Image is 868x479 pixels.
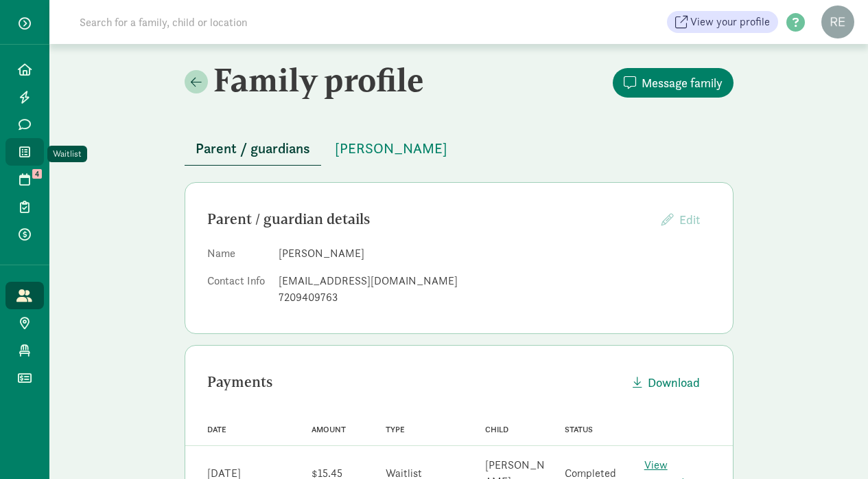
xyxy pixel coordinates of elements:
[185,141,321,157] a: Parent / guardians
[565,425,593,434] span: Status
[667,11,778,33] a: View your profile
[5,166,44,193] a: 4
[32,169,42,179] span: 4
[53,147,82,161] div: Waitlist
[690,14,770,30] span: View your profile
[207,371,622,393] div: Payments
[185,60,456,99] h2: Family profile
[324,141,458,157] a: [PERSON_NAME]
[485,425,508,434] span: Child
[613,68,734,98] button: Message family
[679,212,700,227] span: Edit
[207,208,650,230] div: Parent / guardian details
[185,132,321,166] button: Parent / guardians
[279,273,711,289] div: [EMAIL_ADDRESS][DOMAIN_NAME]
[324,132,458,165] button: [PERSON_NAME]
[207,273,268,311] dt: Contact Info
[207,245,268,267] dt: Name
[648,373,700,392] span: Download
[279,289,711,306] div: 7209409763
[642,74,723,92] span: Message family
[650,205,711,234] button: Edit
[335,137,447,159] span: [PERSON_NAME]
[386,425,405,434] span: Type
[207,425,226,434] span: Date
[622,368,711,397] button: Download
[799,413,868,479] iframe: Chat Widget
[312,425,346,434] span: Amount
[196,137,310,159] span: Parent / guardians
[71,8,456,36] input: Search for a family, child or location
[279,245,711,262] dd: [PERSON_NAME]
